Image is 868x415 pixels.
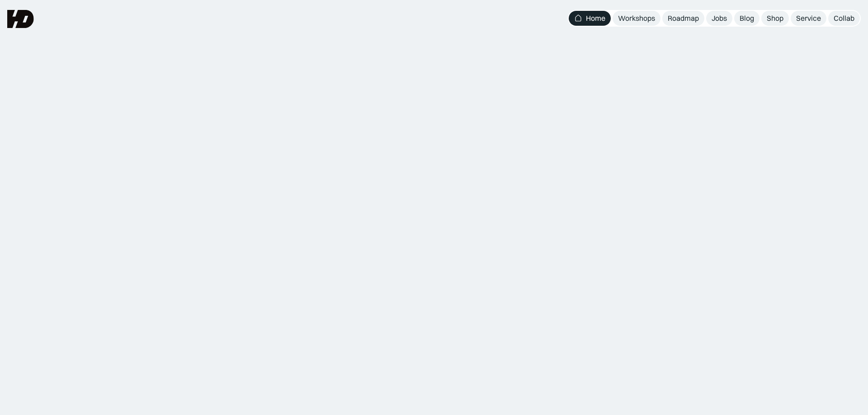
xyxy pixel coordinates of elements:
[712,14,727,23] div: Jobs
[613,11,660,26] a: Workshops
[834,14,854,23] div: Collab
[668,14,699,23] div: Roadmap
[791,11,826,26] a: Service
[796,14,821,23] div: Service
[761,11,789,26] a: Shop
[828,11,860,26] a: Collab
[662,11,704,26] a: Roadmap
[767,14,783,23] div: Shop
[569,11,611,26] a: Home
[586,14,605,23] div: Home
[618,14,655,23] div: Workshops
[740,14,754,23] div: Blog
[706,11,732,26] a: Jobs
[734,11,759,26] a: Blog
